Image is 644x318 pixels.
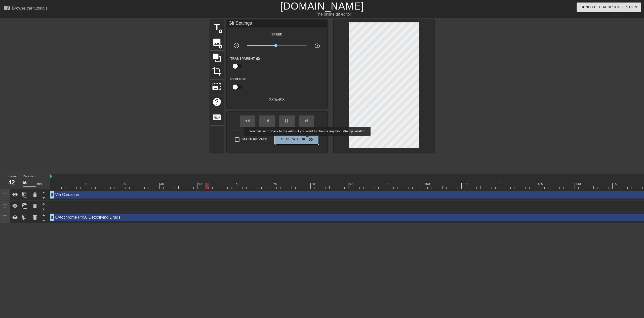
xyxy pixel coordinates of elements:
span: drag_handle [50,192,55,197]
div: 60 [273,181,278,186]
div: 50 [236,181,240,186]
label: Duration [23,175,34,178]
div: The online gif editor [217,11,450,17]
div: 10 [85,181,89,186]
span: double_arrow [308,136,314,142]
button: Generate Gif [275,134,318,144]
div: 42 [8,178,15,187]
div: 120 [500,181,506,186]
span: fast_rewind [245,118,251,124]
div: Gif Settings [227,20,327,27]
div: ms [37,181,42,187]
span: add_circle [218,45,223,49]
span: title [212,22,222,32]
div: 20 [123,181,127,186]
span: menu_book [4,5,10,11]
span: speed [314,43,320,49]
div: Browse the tutorials! [12,6,49,10]
span: image [212,37,222,47]
span: add_circle [218,29,223,33]
span: keyboard [212,112,222,122]
span: help [256,57,260,61]
span: skip_previous [264,118,270,124]
label: Reverse [230,77,246,82]
button: Send Feedback/Suggestion [577,3,641,12]
div: 30 [160,181,165,186]
label: Transparent [230,56,260,61]
span: help [212,97,222,107]
span: crop [212,66,222,76]
div: 110 [462,181,468,186]
a: [DOMAIN_NAME] [280,1,364,12]
div: 40 [198,181,203,186]
span: skip_next [303,118,309,124]
span: drag_handle [50,215,55,220]
div: 90 [387,181,391,186]
span: pause [284,118,290,124]
div: 280 x 498 [227,97,327,103]
div: 150 [613,181,619,186]
div: 70 [311,181,316,186]
div: 100 [424,181,431,186]
span: photo_size_select_large [212,82,222,91]
div: 130 [538,181,544,186]
div: 140 [575,181,582,186]
span: Generate Gif [277,136,316,142]
span: Make Private [243,137,267,142]
a: Browse the tutorials! [4,5,49,13]
div: 80 [349,181,353,186]
div: Frame [4,174,19,189]
span: Send Feedback/Suggestion [581,4,637,10]
label: Speed [271,32,282,37]
span: slow_motion_video [233,43,239,49]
